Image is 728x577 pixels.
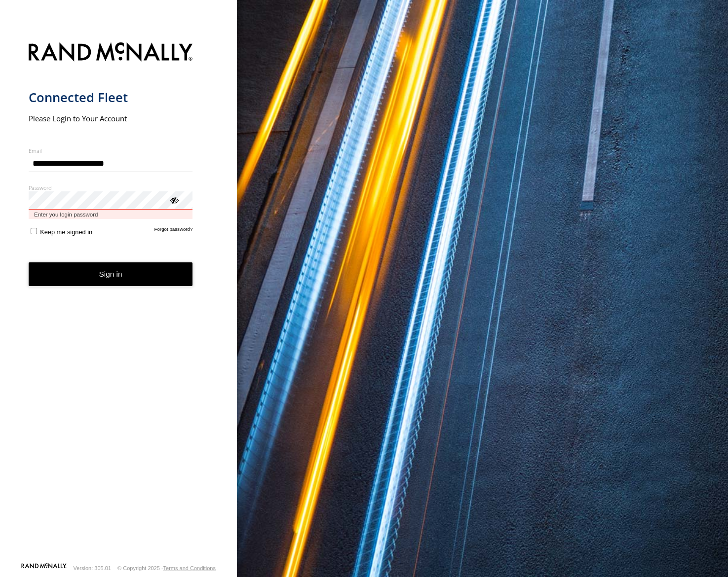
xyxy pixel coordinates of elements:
[117,565,216,571] div: © Copyright 2025 -
[29,262,193,287] button: Sign in
[29,36,209,562] form: main
[169,195,179,205] div: ViewPassword
[74,565,111,571] div: Version: 305.01
[29,40,193,66] img: Rand McNally
[21,563,67,573] a: Visit our Website
[29,147,193,154] label: Email
[29,184,193,191] label: Password
[154,226,193,236] a: Forgot password?
[29,210,193,219] span: Enter you login password
[40,228,92,236] span: Keep me signed in
[29,113,193,123] h2: Please Login to Your Account
[29,89,193,106] h1: Connected Fleet
[163,565,216,571] a: Terms and Conditions
[31,228,37,234] input: Keep me signed in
